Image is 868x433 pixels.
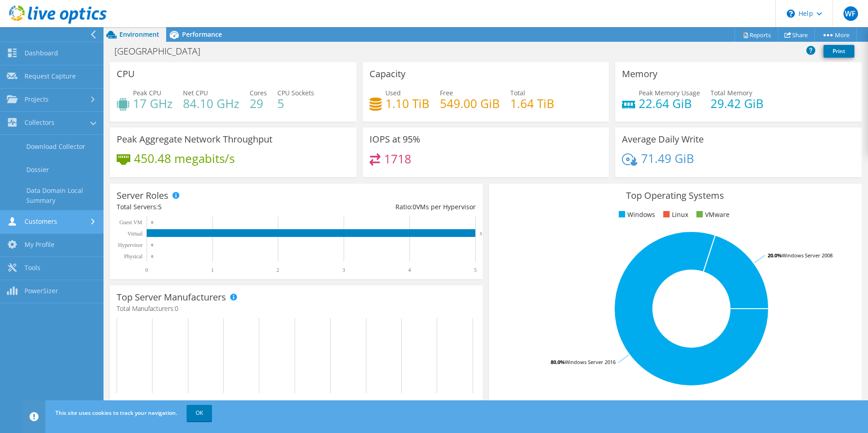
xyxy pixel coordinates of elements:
text: 0 [151,220,153,225]
text: Hypervisor [118,242,143,248]
li: Windows [616,210,655,220]
li: Linux [661,210,688,220]
text: Guest VM [119,219,142,226]
h1: [GEOGRAPHIC_DATA] [110,46,214,56]
text: Physical [124,253,143,260]
text: 1 [211,267,214,273]
h4: 1.64 TiB [510,98,554,108]
span: CPU Sockets [277,89,314,97]
h3: Memory [622,69,657,79]
tspan: 20.0% [768,252,782,259]
h4: 1.10 TiB [385,98,429,108]
span: Environment [119,30,159,39]
svg: \n [787,10,795,18]
span: Performance [182,30,222,39]
text: Virtual [128,231,143,237]
span: Total Memory [710,89,752,97]
span: Net CPU [183,89,208,97]
h4: 5 [277,98,314,108]
h3: Peak Aggregate Network Throughput [117,134,272,144]
span: Cores [250,89,267,97]
span: This site uses cookies to track your navigation. [55,409,177,417]
h4: 1718 [384,154,411,164]
div: Total Servers: [117,202,296,212]
span: Peak CPU [133,89,161,97]
span: Peak Memory Usage [639,89,700,97]
span: Total [510,89,525,97]
span: 5 [158,202,162,211]
a: OK [187,405,212,421]
span: Used [385,89,401,97]
h3: Average Daily Write [622,134,704,144]
h3: Top Operating Systems [496,191,855,201]
a: Share [778,28,815,42]
h4: 17 GHz [133,98,173,108]
h3: Top Server Manufacturers [117,292,226,302]
a: More [814,28,857,42]
h3: Capacity [370,69,405,79]
text: 4 [408,267,411,273]
text: 2 [276,267,279,273]
span: 0 [175,304,178,313]
li: VMware [694,210,730,220]
a: Reports [735,28,778,42]
h4: 29.42 GiB [710,98,764,108]
h3: CPU [117,69,135,79]
a: Print [824,45,854,58]
tspan: Windows Server 2016 [565,359,616,365]
span: 0 [413,202,416,211]
span: Free [440,89,453,97]
text: 5 [480,231,482,236]
h4: 29 [250,98,267,108]
text: 3 [342,267,345,273]
text: 5 [474,267,477,273]
text: 0 [151,243,153,247]
tspan: 80.0% [551,359,565,365]
h4: 450.48 megabits/s [134,153,235,163]
text: 0 [151,254,153,259]
h4: 22.64 GiB [639,98,700,108]
h4: Total Manufacturers: [117,304,476,314]
h3: Server Roles [117,191,168,201]
h4: 84.10 GHz [183,98,239,108]
span: WF [843,6,858,21]
div: Ratio: VMs per Hypervisor [296,202,475,212]
h4: 549.00 GiB [440,98,500,108]
tspan: Windows Server 2008 [782,252,833,259]
text: 0 [145,267,148,273]
h3: IOPS at 95% [370,134,420,144]
h4: 71.49 GiB [641,153,694,163]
